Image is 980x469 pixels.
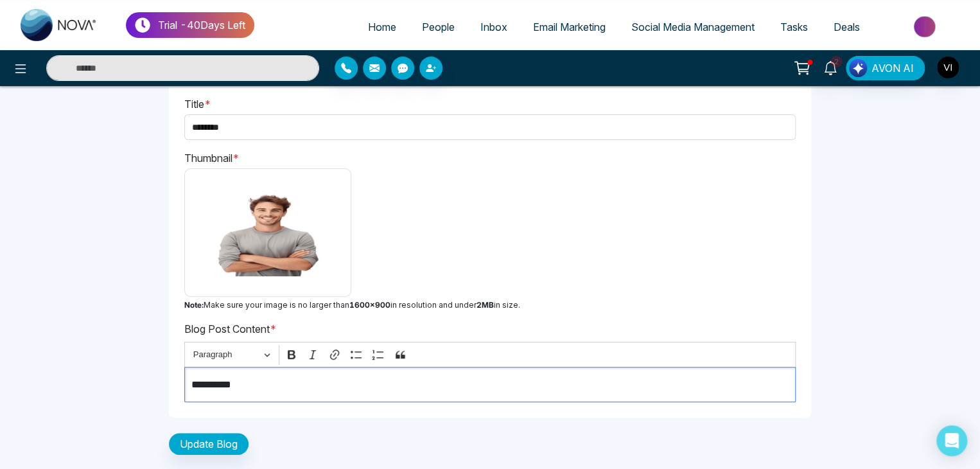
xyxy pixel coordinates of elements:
[520,15,618,39] a: Email Marketing
[184,321,796,337] span: Blog Post Content
[188,345,276,365] button: Paragraph
[879,12,972,41] img: Market-place.gif
[368,21,396,33] span: Home
[193,347,260,362] span: Paragraph
[846,56,925,80] button: AVON AI
[191,175,345,290] img: image holder
[830,56,842,67] span: 2
[184,300,204,310] strong: Note:
[184,367,796,402] div: Editor editing area: main
[355,15,409,39] a: Home
[184,150,796,166] span: Thumbnail
[937,57,959,78] img: User Avatar
[767,15,821,39] a: Tasks
[477,300,494,310] strong: 2MB
[936,425,967,456] div: Open Intercom Messenger
[815,56,846,78] a: 2
[480,21,507,33] span: Inbox
[158,17,245,33] p: Trial - 40 Days Left
[184,342,796,367] div: Editor toolbar
[849,59,867,77] img: Lead Flow
[184,299,796,311] p: Make sure your image is no larger than in resolution and under in size.
[184,96,796,112] span: Title
[422,21,455,33] span: People
[468,15,520,39] a: Inbox
[631,21,755,33] span: Social Media Management
[821,15,873,39] a: Deals
[21,9,98,41] img: Nova CRM Logo
[780,21,808,33] span: Tasks
[618,15,767,39] a: Social Media Management
[169,433,249,455] button: Update Blog
[533,21,606,33] span: Email Marketing
[834,21,860,33] span: Deals
[409,15,468,39] a: People
[871,60,914,76] span: AVON AI
[349,300,390,310] strong: 1600×900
